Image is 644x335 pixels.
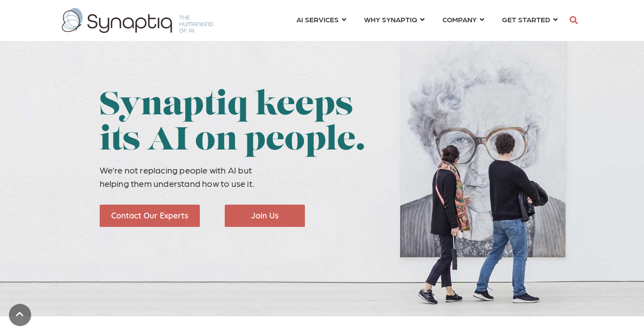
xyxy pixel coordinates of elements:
[296,11,346,28] a: AI SERVICES
[364,15,417,24] span: WHY SYNAPTIQ
[100,90,365,157] span: Synaptiq keeps its AI on people.
[442,11,484,28] a: COMPANY
[502,15,550,24] span: GET STARTED
[225,205,305,227] img: Join Us
[364,11,425,28] a: WHY SYNAPTIQ
[100,163,393,190] p: We’re not replacing people with AI but helping them understand how to use it.
[288,4,567,36] nav: menu
[296,15,339,24] span: AI SERVICES
[62,8,213,33] img: synaptiq logo-1
[100,205,200,227] img: Contact Our Experts
[502,11,558,28] a: GET STARTED
[442,15,477,24] span: COMPANY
